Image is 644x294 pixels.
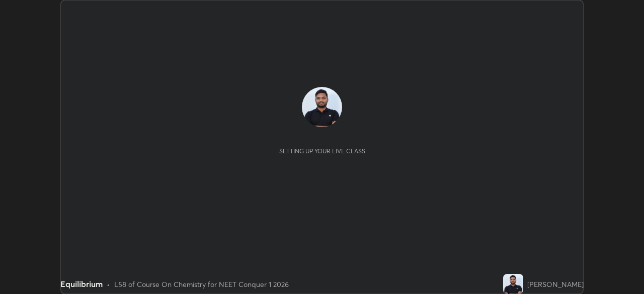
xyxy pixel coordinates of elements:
div: Equilibrium [60,278,103,290]
div: Setting up your live class [279,147,365,155]
div: [PERSON_NAME] [527,279,584,289]
img: 383b66c0c3614af79ab0dc2b19d8be9a.jpg [302,87,342,127]
div: • [107,279,110,289]
img: 383b66c0c3614af79ab0dc2b19d8be9a.jpg [503,274,523,294]
div: L58 of Course On Chemistry for NEET Conquer 1 2026 [114,279,289,289]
